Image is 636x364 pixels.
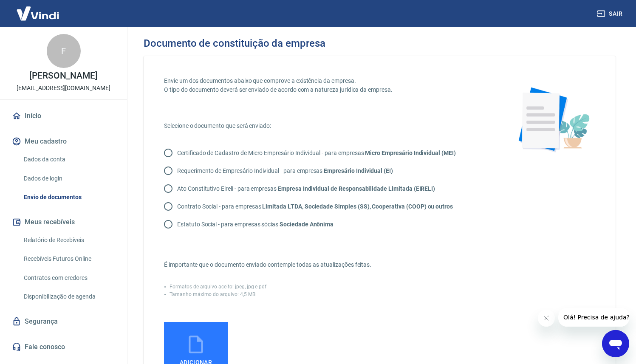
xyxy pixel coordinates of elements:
a: Segurança [10,312,117,331]
p: Formatos de arquivo aceito: jpeg, jpg e pdf [170,283,266,291]
a: Dados de login [20,170,117,187]
a: Contratos com credores [20,269,117,287]
p: [PERSON_NAME] [29,71,97,80]
p: Ato Constitutivo Eireli - para empresas [177,184,435,193]
p: O tipo do documento deverá ser enviado de acordo com a natureza jurídica da empresa. [164,85,490,94]
a: Início [10,107,117,125]
a: Dados da conta [20,151,117,168]
p: [EMAIL_ADDRESS][DOMAIN_NAME] [17,84,110,93]
button: Meus recebíveis [10,213,117,231]
strong: Empresa Individual de Responsabilidade Limitada (EIRELI) [278,185,435,192]
button: Sair [595,6,626,22]
img: foto-documento-flower.19a65ad63fe92b90d685.png [510,76,595,161]
a: Relatório de Recebíveis [20,231,117,249]
a: Envio de documentos [20,189,117,206]
p: Requerimento de Empresário Individual - para empresas [177,166,393,175]
p: Selecione o documento que será enviado: [164,121,490,130]
img: Vindi [10,0,65,26]
p: É importante que o documento enviado contemple todas as atualizações feitas. [164,260,490,269]
p: Estatuto Social - para empresas sócias [177,220,334,229]
button: Meu cadastro [10,132,117,151]
strong: Sociedade Anônima [280,221,334,228]
a: Fale conosco [10,338,117,356]
p: Contrato Social - para empresas [177,202,453,211]
strong: Empresário Individual (EI) [324,167,393,174]
div: F [47,34,81,68]
iframe: Button to launch messaging window [602,330,629,357]
span: Olá! Precisa de ajuda? [5,6,71,13]
a: Recebíveis Futuros Online [20,250,117,268]
p: Envie um dos documentos abaixo que comprove a existência da empresa. [164,76,490,85]
strong: Micro Empresário Individual (MEI) [365,150,455,156]
a: Disponibilização de agenda [20,288,117,305]
h3: Documento de constituição da empresa [144,37,325,49]
p: Tamanho máximo do arquivo: 4,5 MB [170,291,255,298]
iframe: Close message [538,310,555,327]
p: Certificado de Cadastro de Micro Empresário Individual - para empresas [177,149,456,158]
strong: Limitada LTDA, Sociedade Simples (SS), Cooperativa (COOP) ou outros [262,203,453,210]
iframe: Message from company [558,308,629,327]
